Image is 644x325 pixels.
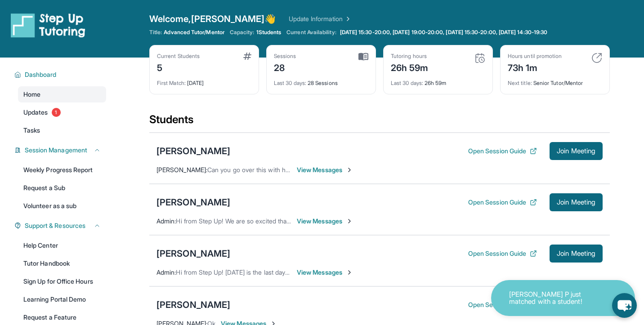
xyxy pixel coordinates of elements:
[509,291,599,306] p: [PERSON_NAME] P just matched with a student!
[346,166,353,174] img: Chevron-Right
[550,142,603,160] button: Join Meeting
[591,53,602,63] img: card
[149,29,162,36] span: Title:
[18,180,106,196] a: Request a Sub
[149,112,610,132] div: Students
[21,221,101,230] button: Support & Resources
[297,165,353,174] span: View Messages
[11,13,85,38] img: logo
[557,200,595,205] span: Join Meeting
[18,291,106,307] a: Learning Portal Demo
[391,53,429,60] div: Tutoring hours
[157,74,251,87] div: [DATE]
[157,60,200,74] div: 5
[23,126,40,135] span: Tasks
[157,298,230,311] div: [PERSON_NAME]
[508,60,562,74] div: 73h 1m
[340,29,547,36] span: [DATE] 15:30-20:00, [DATE] 19:00-20:00, [DATE] 15:30-20:00, [DATE] 14:30-19:30
[157,80,186,86] span: First Match :
[297,217,353,226] span: View Messages
[25,221,85,230] span: Support & Resources
[297,268,353,277] span: View Messages
[23,90,40,99] span: Home
[468,300,537,309] button: Open Session Guide
[18,198,106,214] a: Volunteer as a sub
[18,104,106,120] a: Updates1
[508,53,562,60] div: Hours until promotion
[243,53,251,60] img: card
[157,53,200,60] div: Current Students
[164,29,224,36] span: Advanced Tutor/Mentor
[230,29,255,36] span: Capacity:
[18,237,106,254] a: Help Center
[157,247,230,260] div: [PERSON_NAME]
[157,196,230,209] div: [PERSON_NAME]
[508,74,602,87] div: Senior Tutor/Mentor
[256,29,282,36] span: 1 Students
[474,53,485,63] img: card
[286,29,336,36] span: Current Availability:
[550,245,603,263] button: Join Meeting
[18,273,106,289] a: Sign Up for Office Hours
[358,53,368,61] img: card
[391,80,423,86] span: Last 30 days :
[550,193,603,211] button: Join Meeting
[468,198,537,207] button: Open Session Guide
[289,14,352,23] a: Update Information
[157,166,207,174] span: [PERSON_NAME] :
[18,122,106,138] a: Tasks
[23,108,48,117] span: Updates
[157,268,176,276] span: Admin :
[157,145,230,157] div: [PERSON_NAME]
[468,249,537,258] button: Open Session Guide
[18,162,106,178] a: Weekly Progress Report
[612,293,637,318] button: chat-button
[391,74,485,87] div: 26h 59m
[274,80,306,86] span: Last 30 days :
[18,255,106,272] a: Tutor Handbook
[25,146,87,155] span: Session Management
[343,14,352,23] img: Chevron Right
[21,146,101,155] button: Session Management
[207,166,353,174] span: Can you go over this with her, she's logging in now
[346,269,353,276] img: Chevron-Right
[149,13,276,25] span: Welcome, [PERSON_NAME] 👋
[557,251,595,256] span: Join Meeting
[391,60,429,74] div: 26h 59m
[346,218,353,225] img: Chevron-Right
[274,53,296,60] div: Sessions
[52,108,61,117] span: 1
[274,74,368,87] div: 28 Sessions
[21,70,101,79] button: Dashboard
[508,80,532,86] span: Next title :
[157,217,176,225] span: Admin :
[557,148,595,154] span: Join Meeting
[18,86,106,102] a: Home
[338,29,549,36] a: [DATE] 15:30-20:00, [DATE] 19:00-20:00, [DATE] 15:30-20:00, [DATE] 14:30-19:30
[468,147,537,156] button: Open Session Guide
[274,60,296,74] div: 28
[25,70,57,79] span: Dashboard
